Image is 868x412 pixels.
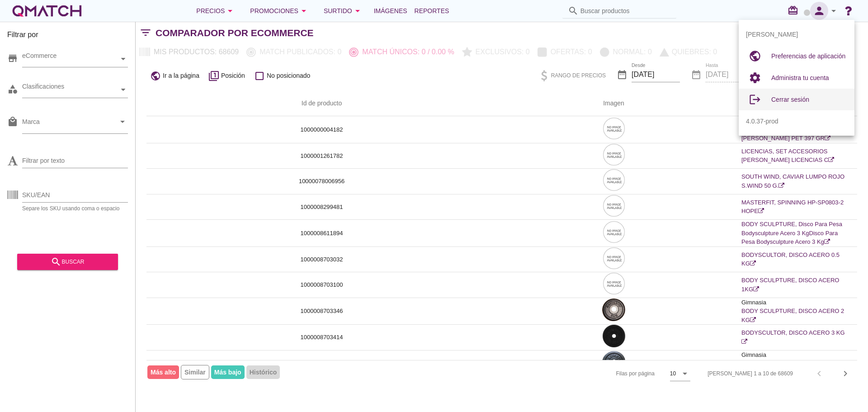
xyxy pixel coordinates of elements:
[157,203,486,212] p: 1000008299481
[746,30,798,39] span: [PERSON_NAME]
[352,5,363,16] i: arrow_drop_down
[603,169,625,191] img: 64e4b54d-feb2-4c63-abef-3c8f9f3b010a.png
[670,369,676,378] div: 10
[828,5,839,16] i: arrow_drop_down
[156,26,314,40] h2: Comparador por eCommerce
[157,125,486,134] p: 1000000004182
[211,365,245,379] span: Más bajo
[603,325,625,347] img: 194715_1_1.jpeg
[11,2,83,20] a: white-qmatch-logo
[359,47,454,57] p: Match únicos: 0 / 0.00 %
[189,2,243,20] button: Precios
[117,116,128,127] i: arrow_drop_down
[741,350,846,360] p: Gimnasia
[157,229,486,238] p: 1000008611894
[741,221,842,245] a: BODY SCULPTURE, Disco Para Pesa Bodysculpture Acero 3 KgDisco Para Pesa Bodysculpture Acero 3 Kg
[525,360,690,387] div: Filas por página
[7,84,18,95] i: category
[221,71,245,81] span: Posición
[741,148,834,164] a: LICENCIAS, SET ACCESORIOS [PERSON_NAME] LICENCIAS C
[603,117,625,140] img: 64e4b54d-feb2-4c63-abef-3c8f9f3b010a.png
[603,221,625,243] img: 64e4b54d-feb2-4c63-abef-3c8f9f3b010a.png
[316,2,370,20] button: Surtido
[157,280,486,289] p: 1000008703100
[7,29,128,44] h3: Filtrar por
[157,152,486,161] p: 1000001261782
[250,5,309,16] div: Promociones
[157,333,486,342] p: 1000008703414
[580,4,671,18] input: Buscar productos
[741,329,845,345] a: BODYSCULTOR, DISCO ACERO 3 KG
[497,91,731,116] th: Imagen: Not sorted.
[243,2,316,20] button: Promociones
[771,74,829,81] span: Administra tu cuenta
[679,368,690,379] i: arrow_drop_down
[254,71,265,81] i: check_box_outline_blank
[603,143,625,166] img: 64e4b54d-feb2-4c63-abef-3c8f9f3b010a.png
[370,2,411,20] a: Imágenes
[603,194,625,217] img: 64e4b54d-feb2-4c63-abef-3c8f9f3b010a.png
[602,298,625,321] img: 254853_1_1.jpeg
[602,351,626,374] img: 254851_1_1.jpeg
[146,91,497,116] th: Id de producto: Not sorted.
[208,71,219,81] i: filter_1
[568,5,579,16] i: search
[267,71,311,81] span: No posicionado
[837,365,854,382] button: Next page
[741,173,844,189] a: SOUTH WIND, CAVIAR LUMPO ROJO S.WIND 50 G.
[24,256,111,267] div: buscar
[708,369,793,378] div: [PERSON_NAME] 1 a 10 de 68609
[225,5,236,16] i: arrow_drop_down
[617,69,627,80] i: date_range
[632,67,680,82] input: Desde
[163,71,199,81] span: Ir a la página
[746,90,764,109] i: logout
[17,254,118,270] button: buscar
[22,206,128,211] div: Separe los SKU usando coma o espacio
[603,272,625,295] img: 64e4b54d-feb2-4c63-abef-3c8f9f3b010a.png
[746,47,764,65] i: public
[150,71,161,81] i: public
[746,69,764,87] i: settings
[810,5,828,17] i: person
[324,5,363,16] div: Surtido
[157,307,486,316] p: 1000008703346
[411,2,453,20] a: Reportes
[345,44,458,60] button: Match únicos: 0 / 0.00 %
[298,5,309,16] i: arrow_drop_down
[741,199,844,215] a: MASTERFIT, SPINNING HP-SP0803-2 HOPE
[157,359,486,368] p: 1000008703582
[157,177,486,186] p: 10000078006956
[374,5,407,16] span: Imágenes
[840,368,851,379] i: chevron_right
[7,53,18,64] i: store
[741,251,840,267] a: BODYSCULTOR, DISCO ACERO 0.5 KG
[741,277,839,293] a: BODY SCULPTURE, DISCO ACERO 1KG
[741,298,846,307] p: Gimnasia
[7,116,18,127] i: local_mall
[603,247,625,270] img: 64e4b54d-feb2-4c63-abef-3c8f9f3b010a.png
[147,365,179,379] span: Más alto
[771,52,845,60] span: Preferencias de aplicación
[788,5,802,16] i: redeem
[771,96,809,103] span: Cerrar sesión
[741,308,844,323] a: BODY SCULPTURE, DISCO ACERO 2 KG
[746,117,778,126] span: 4.0.37-prod
[246,365,280,379] span: Histórico
[196,5,236,16] div: Precios
[415,5,449,16] span: Reportes
[51,256,61,267] i: search
[731,91,857,116] th: Nombre: Not sorted.
[157,255,486,264] p: 1000008703032
[181,365,209,379] span: Similar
